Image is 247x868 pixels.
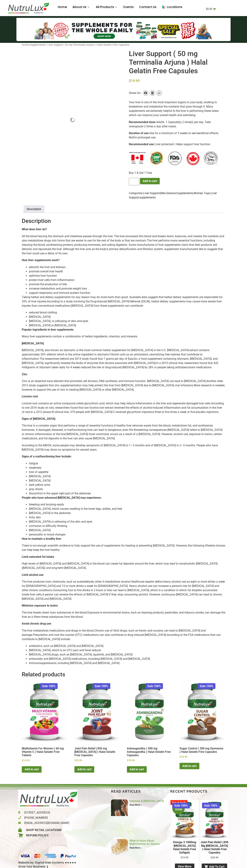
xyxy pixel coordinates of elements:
span: $ [129,79,131,83]
a: Add to cart: “Sugar Control ( 200 mg Gymnema ) Halal Gelatin Free Capsules” [180,763,199,769]
a: Seniors [166,191,176,195]
a: Read more about What to Know About Multivitamins for Seniors [130,847,142,849]
span: $ [74,759,76,762]
span: personality or mood changes [29,533,65,536]
span: [MEDICAL_DATA], which causes swelling in the lower legs, ankles, and feet [29,507,122,510]
a: Women [193,191,203,195]
span: weakness [29,466,41,469]
span: [MEDICAL_DATA] or yellowing of the skin and eyes [29,520,92,523]
a: Home [22,43,29,46]
span: $ [127,759,128,762]
a: $0.00 [201,6,220,13]
bdi: 19.99 [129,79,140,83]
input: Product quantity [129,178,139,185]
a: Liver Support [143,191,160,195]
span: According to a study involving the Drug-Induced [MEDICAL_DATA] Network (DILIN), herbal dietary su... [22,300,222,307]
a: Add to cart: “Multivitamin For Women ( 60 mg Vitamin C ) Halal Gelatin Free Tablets” [22,766,42,773]
span: Refund Policy [25,833,49,838]
img: Omega-3 1000mg Fish Oil Halal Gelatin Free Softgels [170,800,199,839]
span: reduced blood clotting [29,311,57,314]
span: Out of stock [170,800,187,805]
b: Limit saturated fat intake [22,555,54,558]
span: [EMAIL_ADDRESS][DOMAIN_NAME] [23,821,69,825]
span: Adults: 1 Capsule(s) 2 time(s) per day. Take one [129,120,211,128]
span: Categories: , , , , [129,191,203,195]
img: Multivitamin For Women ( 60 mg Vitamin C ) Halal Gelatin Free Tablets [22,681,67,742]
span: for prolonged use. [133,136,156,139]
b: What does liver do? [22,228,47,231]
h2: Description [22,218,225,224]
span: The liver metabolizes medications and drugs in the blood. [22,629,94,632]
span: $ [181,856,182,859]
span: [MEDICAL_DATA], which is an OTC pain and fever reducer [29,648,101,652]
span: Exposure to environmental toxins, such as cleaning products, pesticides, and tobacco smoke, can d... [22,611,225,618]
span: Prescription and over the counter (OTC) medications can also contribute to drug induced [MEDICAL_... [33,633,167,637]
span: promote overall liver health [29,270,63,273]
span: $ [206,7,207,11]
span: High levels of [MEDICAL_DATA] and [MEDICAL_DATA] in the blood can create fat deposits around the ... [22,562,218,570]
b: People who have advanced [MEDICAL_DATA] may experience: [22,496,102,499]
a: Vitamins & [MEDICAL_DATA] [130,799,164,803]
span: A healthy liver removes waste from the blood, metabolizes fat, and synthesizes hormones. A damage... [22,424,213,431]
span: The researchers behind one 2013 study found that 7 grams per day of Epaclin, a food supplement co... [22,357,218,365]
span: Shop Retail Locations [25,828,61,832]
h4: Read articles [111,790,167,793]
span: According to the FDA medications that can contribute to [MEDICAL_DATA] include: [22,633,221,641]
bdi: 29.99 [74,759,82,762]
span: promote the production of bile [29,283,67,286]
span: There is not enough scientific evidence to fully support the use of supplements for treating or p... [22,544,225,552]
span: $ [180,755,181,758]
span: fatigue [29,462,38,465]
a: [EMAIL_ADDRESS][DOMAIN_NAME] [18,821,78,825]
bdi: 19.99 [180,755,187,758]
h2: Omega-3 1000mg [MEDICAL_DATA] Halal Gelatin Free Softgels [170,839,199,856]
span: Use for a minimum of 3 weeks to see beneficial effects. Not [129,131,219,139]
h2: Multivitamin For Women ( 60 mg Vitamin C ) Halal Gelatin Free Tablets [22,745,67,759]
b: Zinc [22,373,27,376]
b: Recommended dose: [129,120,156,124]
a: Shop Retail Locations [18,828,78,832]
span: [STREET_ADDRESS] [23,810,50,815]
span: discomfort in the upper right part of the abdomen [29,492,91,495]
b: [MEDICAL_DATA] [22,342,44,345]
span: The liver produces toxic chemicals, such as acetaldehyde, when it metabolizes alcohol. [22,580,131,583]
span: Licorice root contains an active compound called glycyrrhizic acid, which may help reduce inflamm... [22,402,211,405]
img: Ashwagandha ( 500 mg Ashwagandha ) Halal Gelatin Free Capsules [127,681,172,742]
h1: Liver Support ( 50 mg Terminalia Arjuna ) Halal Gelatin Free Capsules [129,49,222,75]
a: Men [160,191,166,195]
span: protect liver cells from inflammation [29,278,74,282]
span: The liver performs many essential functions, including cleaning the blood, synthesizing proteins,... [22,239,223,255]
img: Joint Pain Relief (450 mg Glucosamine Sulfate ) Halal Gelatin Free Capsules [74,681,119,742]
a: Add to cart: “Ashwagandha ( 500 mg Ashwagandha ) Halal Gelatin Free Capsules” [127,766,147,773]
bdi: 0.00 [206,7,212,11]
span: nontoxic. [135,239,147,242]
span: Chronic use of illicit drugs, such as heroin and cocaine, can lead to [MEDICAL_DATA] and damage. [22,629,206,637]
b: Licorice root [22,395,38,398]
span: $ [22,759,23,762]
span: Consuming four to five drinks in 2 hours or less can lead to [MEDICAL_DATA], which is a condition... [22,588,217,596]
span: [MEDICAL_DATA] most commonly occurs as a result of a [MEDICAL_DATA]. However, alcohol use, exposu... [22,432,222,440]
span: Another older 2012 study suggests that zinc supplementation may help protect the liver from [MEDI... [22,379,223,387]
img: Joint Pain Relief (450 mg Glucosamine Sulfate ) Halal Gelatin Free Capsules [200,800,229,839]
span: The liver breaks down toxic substances in the blood. [22,611,87,614]
span: Filicinin acts as an antioxidant, neutralizing free radicles that contribute to inflammation. [22,353,203,360]
a: Sale 100% Ashwagandha ( 500 mg Ashwagandha ) Halal Gelatin Free Capsules $18.99 [127,681,172,762]
a: [PHONE_NUMBER] [18,816,78,820]
span: [MEDICAL_DATA] in the abdomen [29,511,71,515]
span: bleeding and bruising easily [29,503,64,506]
span: Share On: [129,86,141,100]
button: Add to cart [140,178,160,184]
h2: Ashwagandha ( 500 mg Ashwagandha ) Halal Gelatin Free Capsules [127,745,172,759]
span: $ [211,856,212,859]
span: Zinc is an essential trace element that promotes cell division, DNA synthesis, and immune functio... [22,379,206,383]
span: [MEDICAL_DATA] [29,315,51,318]
span: [MEDICAL_DATA] drugs, such as [MEDICAL_DATA], lapatinib, and [MEDICAL_DATA] [29,653,132,656]
span: antianxiety and [MEDICAL_DATA] medications, including [MEDICAL_DATA] and [MEDICAL_DATA] [29,657,150,660]
span: [MEDICAL_DATA] or [MEDICAL_DATA] [29,324,76,327]
span: Many liver supplements contain a combination of herbal ingredients, vitamins, and minerals. [22,335,138,338]
span: immunosuppressants, including [MEDICAL_DATA] and [MEDICAL_DATA] [29,661,119,665]
span: Your liver is one of the most important organs in your body, working to breakdown and metabolize ... [129,101,219,117]
span: itchy skin [29,516,41,519]
b: Minimize exposure to toxins [22,604,58,607]
span: Taking herbal and dietary supplements for any reason may do more harm than good. Available data s... [22,295,223,303]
